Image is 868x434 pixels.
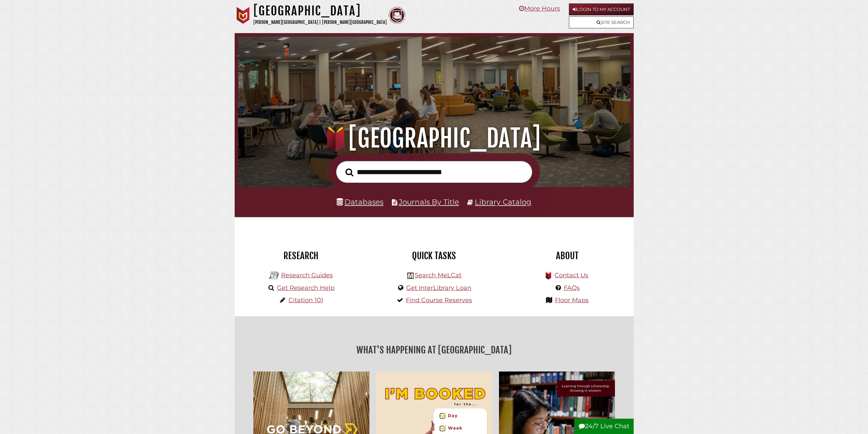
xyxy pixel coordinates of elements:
a: Find Course Reserves [406,296,472,304]
a: Journals By Title [399,197,459,206]
h2: Research [240,250,363,262]
img: Hekman Library Logo [407,272,414,279]
a: Databases [337,197,383,206]
img: Calvin University [235,7,252,24]
a: Get Research Help [277,284,335,292]
a: Get InterLibrary Loan [406,284,471,292]
a: More Hours [519,5,560,12]
a: Library Catalog [475,197,531,206]
h1: [GEOGRAPHIC_DATA] [251,123,617,153]
img: Calvin Theological Seminary [388,7,406,24]
a: Research Guides [281,271,333,279]
a: Search MeLCat [415,271,461,279]
button: Search [342,166,357,179]
h1: [GEOGRAPHIC_DATA] [253,3,387,18]
p: [PERSON_NAME][GEOGRAPHIC_DATA] | [PERSON_NAME][GEOGRAPHIC_DATA] [253,18,387,26]
img: Hekman Library Logo [269,270,279,281]
a: Contact Us [555,271,588,279]
a: Citation 101 [289,296,323,304]
h2: Quick Tasks [373,250,496,262]
h2: About [506,250,629,262]
a: Login to My Account [569,3,634,15]
h2: What's Happening at [GEOGRAPHIC_DATA] [240,342,629,358]
a: Floor Maps [555,296,589,304]
i: Search [345,168,353,177]
a: FAQs [564,284,580,292]
a: Site Search [569,16,634,28]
